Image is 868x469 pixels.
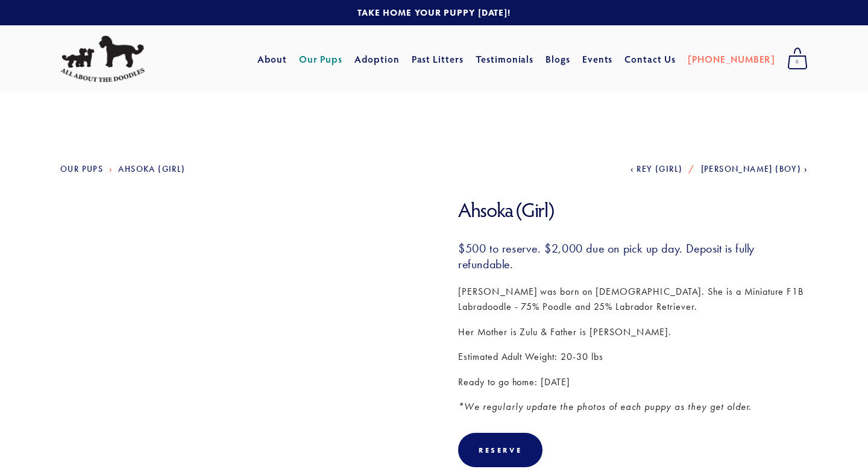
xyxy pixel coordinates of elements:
p: Ready to go home: [DATE] [458,374,808,390]
a: [PERSON_NAME] (Boy) [701,164,808,174]
a: Contact Us [624,48,676,70]
a: Rey (Girl) [631,164,683,174]
h3: $500 to reserve. $2,000 due on pick up day. Deposit is fully refundable. [458,241,808,272]
em: *We regularly update the photos of each puppy as they get older. [458,401,752,412]
p: Estimated Adult Weight: 20-30 lbs [458,349,808,365]
a: Adoption [354,48,400,70]
p: Her Mother is Zulu & Father is [PERSON_NAME]. [458,324,808,340]
a: Blogs [546,48,570,70]
a: Our Pups [60,164,103,174]
a: Ahsoka (Girl) [118,164,185,174]
a: [PHONE_NUMBER] [688,48,775,70]
span: 0 [787,54,808,70]
img: All About The Doodles [60,36,145,83]
h1: Ahsoka (Girl) [458,198,808,222]
p: [PERSON_NAME] was born on [DEMOGRAPHIC_DATA]. She is a Miniature F1B Labradoodle - 75% Poodle and... [458,284,808,315]
div: Reserve [458,433,542,467]
div: Reserve [479,445,522,455]
a: 0 items in cart [781,44,814,74]
a: About [257,48,287,70]
a: Our Pups [299,48,343,70]
span: Rey (Girl) [637,164,682,174]
a: Testimonials [476,48,534,70]
a: Events [582,48,613,70]
span: [PERSON_NAME] (Boy) [701,164,802,174]
a: Past Litters [412,52,464,65]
